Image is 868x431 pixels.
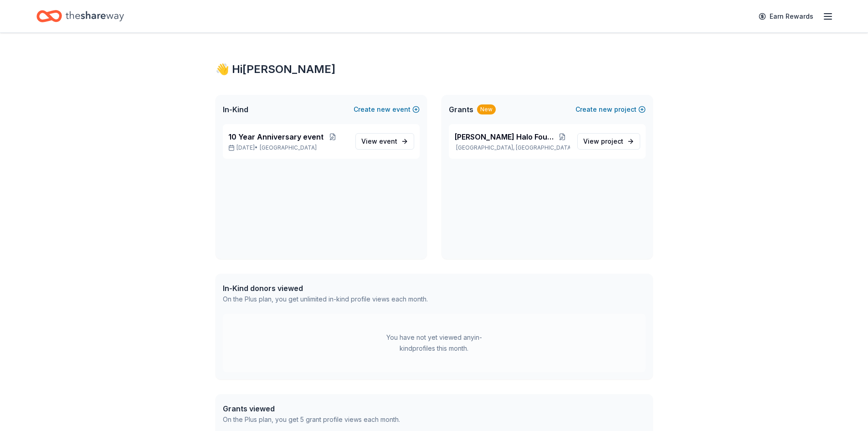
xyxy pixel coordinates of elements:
[223,294,428,305] div: On the Plus plan, you get unlimited in-kind profile views each month.
[223,283,428,294] div: In-Kind donors viewed
[599,104,612,115] span: new
[379,137,397,145] span: event
[577,133,640,150] a: View project
[575,104,646,115] button: Createnewproject
[361,136,397,147] span: View
[223,414,400,425] div: On the Plus plan, you get 5 grant profile views each month.
[355,133,414,150] a: View event
[449,104,473,115] span: Grants
[753,8,819,25] a: Earn Rewards
[377,332,491,354] div: You have not yet viewed any in-kind profiles this month.
[216,62,653,77] div: 👋 Hi [PERSON_NAME]
[228,131,324,142] span: 10 Year Anniversary event
[260,144,317,151] span: [GEOGRAPHIC_DATA]
[477,104,496,114] div: New
[36,5,124,27] a: Home
[601,137,623,145] span: project
[223,403,400,414] div: Grants viewed
[454,144,570,151] p: [GEOGRAPHIC_DATA], [GEOGRAPHIC_DATA]
[583,136,623,147] span: View
[354,104,420,115] button: Createnewevent
[377,104,390,115] span: new
[454,131,555,142] span: [PERSON_NAME] Halo Foundation
[228,144,348,151] p: [DATE] •
[223,104,248,115] span: In-Kind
